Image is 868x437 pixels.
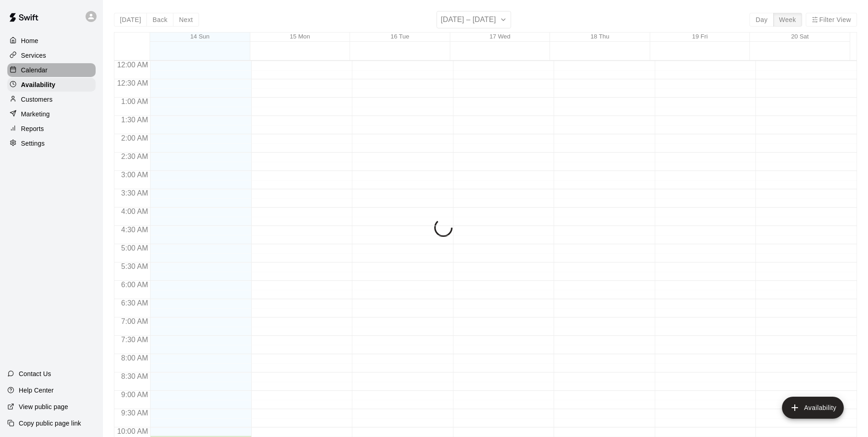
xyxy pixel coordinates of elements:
a: Marketing [7,107,96,121]
span: 8:00 AM [119,354,151,362]
span: 4:00 AM [119,208,151,215]
a: Reports [7,122,96,136]
p: Customers [21,95,53,104]
span: 6:00 AM [119,281,151,289]
button: 14 Sun [190,33,210,40]
span: 5:30 AM [119,262,151,270]
p: Services [21,51,46,60]
p: Home [21,36,38,45]
button: 19 Fri [692,33,708,40]
p: View public page [19,402,68,411]
p: Calendar [21,66,48,75]
button: 16 Tue [391,33,410,40]
p: Marketing [21,109,50,119]
span: 10:00 AM [115,427,151,435]
span: 1:00 AM [119,98,151,105]
span: 4:30 AM [119,226,151,234]
button: 17 Wed [490,33,511,40]
p: Reports [21,124,44,133]
span: 3:30 AM [119,189,151,197]
span: 9:00 AM [119,391,151,399]
p: Help Center [19,386,54,395]
span: 3:00 AM [119,171,151,179]
p: Availability [21,80,55,89]
button: 18 Thu [590,33,609,40]
p: Copy public page link [19,419,81,428]
span: 7:00 AM [119,317,151,325]
span: 1:30 AM [119,116,151,124]
a: Home [7,34,96,48]
a: Calendar [7,63,96,77]
span: 6:30 AM [119,299,151,307]
button: add [782,397,844,419]
a: Settings [7,137,96,150]
span: 12:30 AM [115,79,151,87]
span: 9:30 AM [119,409,151,417]
span: 2:30 AM [119,153,151,160]
a: Services [7,49,96,62]
a: Customers [7,93,96,106]
p: Contact Us [19,369,51,378]
a: Availability [7,78,96,92]
span: 2:00 AM [119,134,151,142]
button: 20 Sat [791,33,809,40]
button: 15 Mon [290,33,310,40]
span: 5:00 AM [119,244,151,252]
span: 7:30 AM [119,336,151,344]
span: 12:00 AM [115,61,151,69]
p: Settings [21,139,45,148]
span: 8:30 AM [119,372,151,380]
